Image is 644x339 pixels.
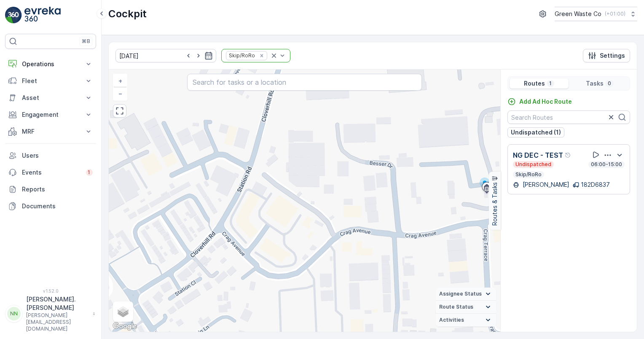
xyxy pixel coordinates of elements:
span: v 1.52.0 [5,288,96,293]
div: Help Tooltip Icon [565,152,572,159]
a: Reports [5,181,96,198]
p: [PERSON_NAME].[PERSON_NAME] [26,295,89,312]
input: Search for tasks or a location [187,74,422,91]
button: Settings [583,49,630,62]
p: 182D6837 [581,180,610,189]
a: Add Ad Hoc Route [507,97,572,106]
p: 06:00-15:00 [590,161,623,168]
input: Search Routes [507,110,630,124]
a: Documents [5,198,96,215]
p: MRF [22,127,79,136]
span: Assignee Status [439,291,482,297]
span: − [118,90,123,97]
p: Green Waste Co [555,10,601,18]
p: Engagement [22,110,79,119]
p: Documents [22,202,93,210]
p: Settings [600,51,625,60]
p: NG DEC - TEST [513,150,563,160]
p: Cockpit [108,7,147,21]
button: Undispatched (1) [507,127,564,137]
p: Events [22,168,81,177]
p: Routes [524,79,545,88]
a: Open this area in Google Maps (opens a new window) [111,321,139,332]
div: NN [7,307,21,320]
summary: Assignee Status [436,288,496,301]
p: ( +01:00 ) [605,11,625,17]
button: Operations [5,56,96,73]
p: Fleet [22,77,79,85]
p: Routes & Tasks [491,183,499,226]
p: [PERSON_NAME][EMAIL_ADDRESS][DOMAIN_NAME] [26,312,89,332]
span: + [118,77,122,84]
p: Asset [22,94,79,102]
span: Route Status [439,304,473,310]
p: 1 [548,80,553,87]
p: ⌘B [82,38,90,45]
summary: Activities [436,314,496,327]
p: 1 [88,169,91,176]
a: Zoom Out [114,87,126,100]
p: Skip/RoRo [515,171,542,178]
p: Reports [22,185,93,194]
button: MRF [5,123,96,140]
input: dd/mm/yyyy [115,49,216,62]
p: Undispatched [515,161,552,168]
button: Engagement [5,106,96,123]
p: Users [22,151,93,160]
a: Zoom In [114,75,126,87]
button: NN[PERSON_NAME].[PERSON_NAME][PERSON_NAME][EMAIL_ADDRESS][DOMAIN_NAME] [5,295,96,332]
p: Undispatched (1) [511,128,561,137]
p: Operations [22,60,79,68]
div: Skip/RoRo [226,51,256,59]
a: Events1 [5,164,96,181]
p: [PERSON_NAME] [521,180,569,189]
p: 0 [607,80,612,87]
button: Fleet [5,73,96,89]
a: Users [5,147,96,164]
button: Green Waste Co(+01:00) [555,7,637,21]
summary: Route Status [436,301,496,314]
p: Add Ad Hoc Route [519,97,572,106]
img: logo_light-DOdMpM7g.png [24,7,61,24]
img: logo [5,7,22,24]
a: Layers [114,302,132,321]
span: Activities [439,317,464,323]
p: Tasks [586,79,604,88]
img: Google [111,321,139,332]
div: Remove Skip/RoRo [257,52,266,59]
button: Asset [5,89,96,106]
